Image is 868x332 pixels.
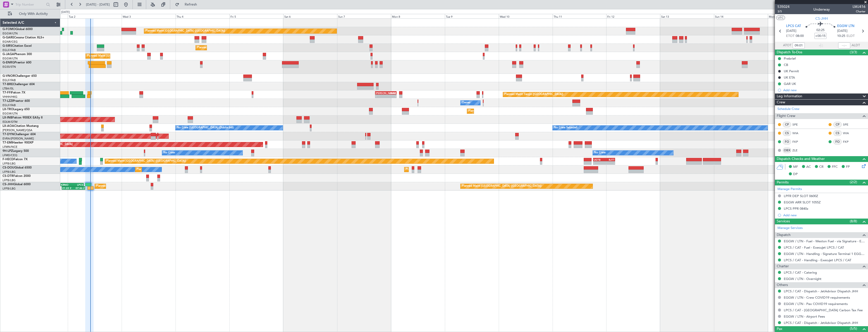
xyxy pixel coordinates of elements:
a: EDLW/DTM [3,120,17,124]
div: UK Permit [784,69,799,73]
div: Add new [783,213,865,217]
a: 9H-LPZLegacy 500 [3,150,29,153]
input: --:-- [838,42,850,49]
div: Thu 4 [176,14,229,18]
span: ETOT [786,34,794,39]
span: T7-EMI [3,141,12,144]
div: Fri 12 [606,14,660,18]
span: (8/8) [850,219,857,224]
div: Thu 11 [553,14,606,18]
div: CP [833,122,842,127]
a: LFPB/LBG [3,162,16,165]
span: 02:25 [816,28,824,33]
a: LFPB/LBG [3,170,16,174]
span: Dispatch To-Dos [777,50,802,55]
div: Planned Maint [GEOGRAPHIC_DATA] ([GEOGRAPHIC_DATA]) [137,166,216,173]
a: LX-AOACitation Mustang [3,125,39,128]
div: No Crew [594,149,606,157]
span: FFC [832,164,838,170]
span: LX-INB [3,116,12,119]
a: LPCS / CAT - Catering [784,270,817,275]
a: T7-FFIFalcon 7X [3,91,25,94]
div: CS [833,130,842,136]
div: - [376,95,386,98]
span: LMJ416 [853,4,865,9]
a: LPCS / CAT - [GEOGRAPHIC_DATA] Carbon Tax Fee [784,308,863,312]
span: ELDT [847,34,855,39]
div: Sun 7 [337,14,391,18]
a: EGGW / LTN - Fuel - Weston Fuel - via Signature - EGGW/LTN [784,239,865,243]
a: EVRA/[PERSON_NAME] [3,137,34,140]
div: CS [783,130,791,136]
span: Leg Information [777,93,802,99]
a: EGGW / LTN - Airport Fees [784,314,825,319]
span: [DATE] - [DATE] [86,2,110,7]
span: Dispatch Checks and Weather [777,156,825,162]
span: MF [793,164,798,170]
a: G-GARECessna Citation XLS+ [3,36,44,39]
span: G-GARE [3,36,14,39]
a: EGGW / LTN - Handling - Signature Terminal 1 EGGW / LTN [784,252,865,256]
a: LFMN/NCE [3,145,17,149]
div: FO [783,139,791,145]
div: Planned Maint [GEOGRAPHIC_DATA] ([GEOGRAPHIC_DATA]) [462,182,541,190]
div: 07:46 Z [73,186,84,189]
div: - [594,161,604,164]
input: Trip Number [15,1,45,8]
div: Planned Maint [GEOGRAPHIC_DATA] ([GEOGRAPHIC_DATA]) [106,157,186,165]
a: F-HECDFalcon 7X [3,158,28,161]
span: 535024 [777,4,790,9]
div: Planned Maint Dusseldorf [468,107,502,115]
a: G-ENRGPraetor 600 [3,61,31,64]
a: G-JAGAPhenom 300 [3,53,32,56]
a: VHHH/HKG [3,95,17,99]
a: Schedule Crew [777,107,799,112]
a: SPE [792,122,804,127]
a: G-FOMOGlobal 6000 [3,28,33,31]
a: T7-DYNChallenger 604 [3,133,36,136]
div: No Crew Sabadell [554,124,577,132]
a: LPCS / CAT - Fuel - Execujet LPCS / CAT [784,245,844,250]
a: CS-JHHGlobal 6000 [3,183,31,186]
div: Wed 10 [499,14,553,18]
a: ZLE [792,148,804,153]
div: Underway [813,7,830,12]
a: Manage Services [777,226,803,231]
button: Refresh [173,1,203,9]
span: CS-DOU [3,166,14,169]
span: 10:25 [837,34,845,39]
div: FO [833,139,842,145]
div: Tue 2 [68,14,122,18]
div: No Crew [163,149,175,157]
div: UGTB [594,158,604,161]
span: DP [793,172,798,177]
span: G-ENRG [3,61,14,64]
div: Mon 15 [768,14,822,18]
span: (5/5) [850,326,857,331]
div: 21:22 Z [62,186,73,189]
a: WIA [843,131,854,135]
a: LFMD/CEQ [3,153,17,157]
a: LX-INBFalcon 900EX EASy II [3,116,42,119]
div: CB [784,63,788,67]
a: EGLF/FAB [3,103,16,107]
a: G-SIRSCitation Excel [3,44,32,48]
span: [DATE] [786,29,796,34]
span: 08:00 [796,34,804,39]
div: Mon 8 [391,14,445,18]
span: G-JAGA [3,53,14,56]
span: LX-TRO [3,108,13,111]
div: Sun 14 [714,14,768,18]
div: - [386,95,396,98]
div: LPFR DEP SLOT 0600Z [784,194,818,198]
div: LPCS [72,183,83,186]
div: KRNO [61,183,72,186]
span: (3/3) [850,50,857,55]
div: No Crew [GEOGRAPHIC_DATA] (Dublin Intl) [177,124,234,132]
div: [PERSON_NAME] [376,91,386,94]
a: EGNR/CEG [3,40,18,44]
div: CP [783,122,791,127]
a: EGSS/STN [3,65,16,69]
a: EGGW / LTN - Crew COVID19 requirements [784,295,850,300]
span: [DATE] [837,29,848,34]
